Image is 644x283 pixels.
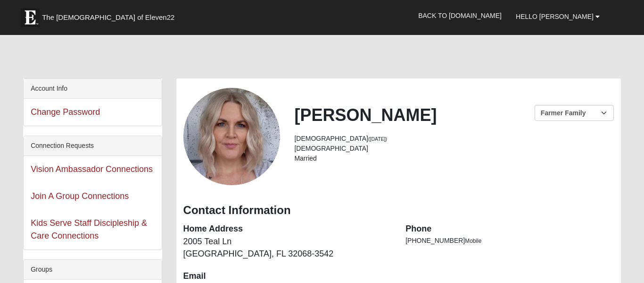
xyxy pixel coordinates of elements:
dt: Home Address [183,223,392,235]
h2: [PERSON_NAME] [294,105,613,125]
li: Married [294,154,613,163]
a: Join A Group Connections [31,191,129,201]
div: Account Info [24,79,161,99]
a: Kids Serve Staff Discipleship & Care Connections [31,218,147,240]
h3: Contact Information [183,204,614,217]
li: [DEMOGRAPHIC_DATA] [294,134,613,144]
a: The [DEMOGRAPHIC_DATA] of Eleven22 [16,3,205,27]
div: Groups [24,260,161,280]
dt: Email [183,270,392,283]
small: ([DATE]) [368,136,387,142]
a: View Fullsize Photo [183,88,281,185]
span: Mobile [465,238,481,244]
li: [DEMOGRAPHIC_DATA] [294,144,613,154]
span: The [DEMOGRAPHIC_DATA] of Eleven22 [42,13,174,22]
a: Change Password [31,107,100,117]
img: Eleven22 logo [21,8,40,27]
a: Vision Ambassador Connections [31,164,153,174]
a: Back to [DOMAIN_NAME] [411,4,509,27]
li: [PHONE_NUMBER] [405,236,614,246]
dd: 2005 Teal Ln [GEOGRAPHIC_DATA], FL 32068-3542 [183,236,392,260]
span: Hello [PERSON_NAME] [516,13,594,20]
a: Hello [PERSON_NAME] [509,5,607,28]
div: Connection Requests [24,136,161,156]
dt: Phone [405,223,614,235]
